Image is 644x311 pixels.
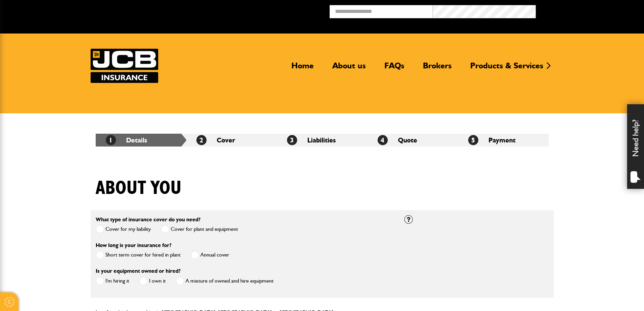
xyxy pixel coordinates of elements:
label: A mixture of owned and hire equipment [176,277,273,285]
label: Is your equipment owned or hired? [96,268,181,274]
h1: About you [96,177,182,200]
div: Need help? [627,104,644,189]
a: Home [286,61,319,76]
label: I'm hiring it [96,277,129,285]
label: Annual cover [191,251,229,259]
span: 5 [468,135,478,145]
label: What type of insurance cover do you need? [96,217,200,222]
span: 3 [287,135,297,145]
li: Payment [458,134,549,147]
li: Quote [367,134,458,147]
a: JCB Insurance Services [91,49,158,83]
span: 2 [196,135,207,145]
img: JCB Insurance Services logo [91,49,158,83]
span: 4 [378,135,388,145]
a: About us [327,61,371,76]
label: How long is your insurance for? [96,243,171,248]
li: Liabilities [277,134,367,147]
label: Short term cover for hired in plant [96,251,181,259]
span: 1 [106,135,116,145]
label: I own it [139,277,166,285]
li: Cover [186,134,277,147]
label: Cover for my liability [96,225,151,234]
label: Cover for plant and equipment [161,225,238,234]
a: Products & Services [465,61,548,76]
a: Brokers [418,61,457,76]
li: Details [96,134,186,147]
a: FAQs [379,61,409,76]
button: Broker Login [536,5,639,16]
